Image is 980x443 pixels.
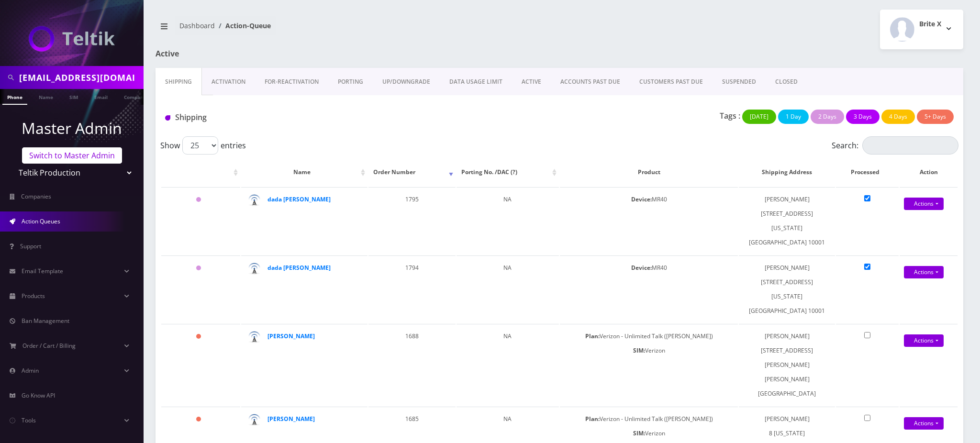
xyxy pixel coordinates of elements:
a: [PERSON_NAME] [267,332,315,340]
span: Products [22,292,45,300]
a: Actions [904,417,944,430]
a: Actions [904,266,944,278]
p: Tags : [720,110,740,122]
span: Ban Management [22,317,69,325]
input: Search in Company [19,68,141,87]
td: 1688 [368,324,456,406]
th: : activate to sort column ascending [161,158,240,186]
td: MR40 [560,187,738,255]
td: MR40 [560,255,738,323]
td: 1794 [368,255,456,323]
label: Search: [832,136,958,155]
button: 2 Days [811,110,844,124]
a: Name [34,89,58,104]
label: Show entries [160,136,246,155]
nav: breadcrumb [156,16,552,43]
h1: Active [156,49,415,58]
h1: Shipping [165,113,418,122]
a: SUSPENDED [713,68,766,96]
a: UP/DOWNGRADE [373,68,440,96]
a: Dashboard [179,21,215,30]
b: SIM: [633,346,645,354]
li: Action-Queue [215,21,271,31]
th: Shipping Address [739,158,835,186]
td: NA [457,187,559,255]
th: Product [560,158,738,186]
a: DATA USAGE LIMIT [440,68,512,96]
b: Plan: [585,415,600,423]
a: FOR-REActivation [255,68,328,96]
span: Companies [21,192,51,200]
button: [DATE] [742,110,776,124]
h2: Brite X [919,20,941,28]
td: 1795 [368,187,456,255]
span: Support [20,242,41,250]
span: Go Know API [22,391,55,399]
button: 4 Days [881,110,915,124]
th: Porting No. /DAC (?): activate to sort column ascending [457,158,559,186]
select: Showentries [182,136,218,155]
span: Tools [22,416,36,424]
a: CLOSED [766,68,807,96]
span: Action Queues [22,217,60,225]
a: Activation [202,68,255,96]
a: ACCOUNTS PAST DUE [551,68,630,96]
img: Shipping [165,115,170,121]
td: Verizon - Unlimited Talk ([PERSON_NAME]) Verizon [560,324,738,406]
td: NA [457,255,559,323]
b: Plan: [585,332,600,340]
span: Admin [22,366,39,375]
a: Actions [904,198,944,210]
td: [PERSON_NAME] [STREET_ADDRESS] [US_STATE][GEOGRAPHIC_DATA] 10001 [739,187,835,255]
button: 3 Days [846,110,880,124]
button: 1 Day [778,110,809,124]
button: Brite X [880,10,963,49]
a: SIM [65,89,83,104]
a: Phone [2,89,27,105]
a: dada [PERSON_NAME] [267,264,331,272]
th: Action [900,158,958,186]
img: Teltik Production [29,26,115,52]
input: Search: [862,136,958,155]
th: Order Number: activate to sort column ascending [368,158,456,186]
a: Shipping [156,68,202,96]
a: [PERSON_NAME] [267,415,315,423]
a: ACTIVE [512,68,551,96]
b: Device: [631,264,652,272]
a: Email [89,89,112,104]
b: Device: [631,195,652,203]
a: CUSTOMERS PAST DUE [630,68,713,96]
a: Actions [904,334,944,347]
a: Switch to Master Admin [22,147,122,164]
a: dada [PERSON_NAME] [267,195,331,203]
span: Email Template [22,267,63,275]
td: [PERSON_NAME] [STREET_ADDRESS][PERSON_NAME][PERSON_NAME] [GEOGRAPHIC_DATA] [739,324,835,406]
span: Order / Cart / Billing [22,342,76,350]
b: SIM: [633,429,645,437]
th: Processed: activate to sort column ascending [836,158,899,186]
td: NA [457,324,559,406]
button: 5+ Days [917,110,954,124]
a: PORTING [328,68,373,96]
a: Company [119,89,151,104]
td: [PERSON_NAME] [STREET_ADDRESS] [US_STATE][GEOGRAPHIC_DATA] 10001 [739,255,835,323]
th: Name: activate to sort column ascending [241,158,367,186]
